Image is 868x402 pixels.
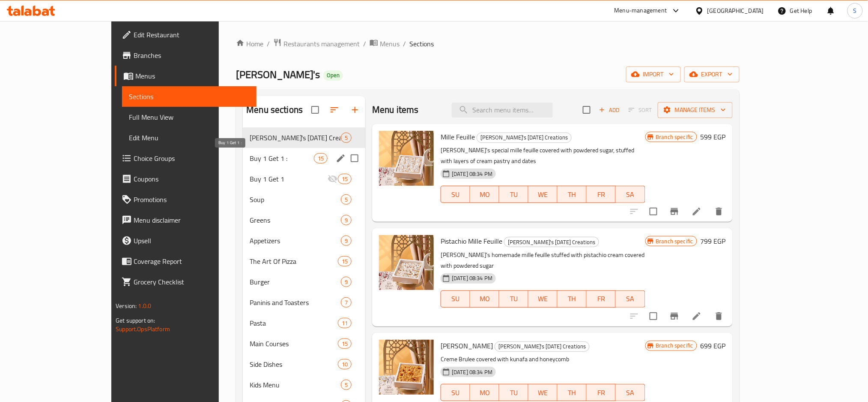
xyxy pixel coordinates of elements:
[441,130,475,143] span: Mille Feuille
[243,375,365,395] div: Kids Menu5
[658,102,733,118] button: Manage items
[370,38,400,49] a: Menus
[653,342,697,350] span: Branch specific
[250,339,338,349] span: Main Courses
[379,340,434,395] img: Kunafa Brulee
[470,384,499,401] button: MO
[236,65,320,84] span: [PERSON_NAME]'s
[558,290,587,308] button: TH
[596,103,623,117] span: Add item
[243,313,365,333] div: Pasta11
[409,39,434,49] span: Sections
[323,70,343,81] div: Open
[709,306,729,326] button: delete
[134,277,250,287] span: Grocery Checklist
[561,293,583,305] span: TH
[692,206,702,217] a: Edit menu item
[341,277,352,287] div: items
[379,131,434,186] img: Mille Feuille
[664,201,685,222] button: Branch-specific-item
[246,103,303,116] h2: Menu sections
[250,153,314,163] span: Buy 1 Get 1 :
[334,152,347,165] button: edit
[616,290,645,308] button: SA
[528,384,558,401] button: WE
[701,340,726,352] h6: 699 EGP
[664,306,685,326] button: Branch-specific-item
[474,293,496,305] span: MO
[341,194,352,205] div: items
[441,354,645,365] p: Creme Brulee covered with kunafa and honeycomb
[250,215,341,225] div: Greens
[503,188,525,201] span: TU
[626,66,681,82] button: import
[134,256,250,266] span: Coverage Report
[338,340,351,348] span: 15
[341,278,351,286] span: 9
[250,277,341,287] span: Burger
[267,39,270,49] li: /
[684,66,740,82] button: export
[243,210,365,230] div: Greens9
[243,189,365,210] div: Soup5
[328,174,338,184] svg: Inactive section
[115,45,257,66] a: Branches
[470,290,499,308] button: MO
[561,387,583,399] span: TH
[134,50,250,60] span: Branches
[444,188,467,201] span: SU
[134,215,250,225] span: Menu disclaimer
[616,186,645,203] button: SA
[250,174,328,184] span: Buy 1 Get 1
[444,293,467,305] span: SU
[558,384,587,401] button: TH
[474,387,496,399] span: MO
[338,318,352,328] div: items
[448,368,496,376] span: [DATE] 08:34 PM
[338,175,351,183] span: 15
[587,290,616,308] button: FR
[477,133,571,142] span: [PERSON_NAME]'s [DATE] Creations
[115,230,257,251] a: Upsell
[243,148,365,169] div: Buy 1 Get 1 :15edit
[243,354,365,375] div: Side Dishes10
[341,237,351,245] span: 9
[665,105,726,115] span: Manage items
[503,387,525,399] span: TU
[692,311,702,321] a: Edit menu item
[379,235,434,290] img: Pistachio Mille Feuille
[619,293,641,305] span: SA
[115,148,257,169] a: Choice Groups
[499,290,528,308] button: TU
[122,86,257,107] a: Sections
[243,127,365,148] div: [PERSON_NAME]'s [DATE] Creations5
[129,133,250,143] span: Edit Menu
[338,256,352,266] div: items
[380,39,400,49] span: Menus
[532,293,554,305] span: WE
[243,251,365,272] div: The Art Of Pizza15
[338,257,351,266] span: 15
[561,188,583,201] span: TH
[341,216,351,224] span: 9
[116,315,155,326] span: Get support on:
[596,103,623,117] button: Add
[363,39,366,49] li: /
[633,69,674,80] span: import
[853,6,857,15] span: S
[644,307,662,325] span: Select to update
[578,101,596,119] span: Select section
[135,71,250,81] span: Menus
[341,297,352,308] div: items
[503,293,525,305] span: TU
[590,188,612,201] span: FR
[619,387,641,399] span: SA
[314,154,327,163] span: 15
[701,235,726,247] h6: 799 EGP
[345,100,365,120] button: Add section
[250,380,341,390] span: Kids Menu
[115,251,257,272] a: Coverage Report
[134,174,250,184] span: Coupons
